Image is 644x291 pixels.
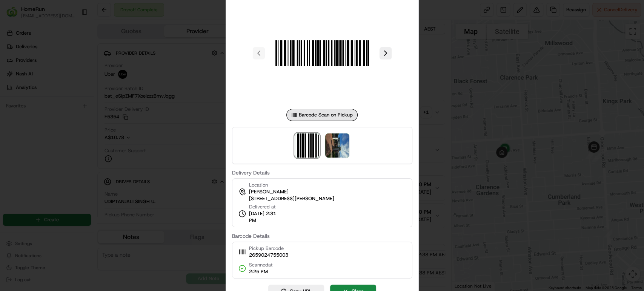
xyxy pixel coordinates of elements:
div: Barcode Scan on Pickup [286,109,358,121]
span: 2659024755003 [249,252,288,259]
span: [STREET_ADDRESS][PERSON_NAME] [249,195,334,202]
span: 2:25 PM [249,268,272,275]
span: Scanned at [249,262,272,268]
label: Delivery Details [232,170,412,175]
span: Location [249,182,267,188]
img: photo_proof_of_delivery image [325,133,349,158]
span: [DATE] 2:31 PM [249,210,283,224]
img: barcode_scan_on_pickup image [295,133,319,158]
label: Barcode Details [232,233,412,239]
span: Pickup Barcode [249,245,288,252]
span: [PERSON_NAME] [249,188,288,195]
span: Delivered at [249,204,283,210]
